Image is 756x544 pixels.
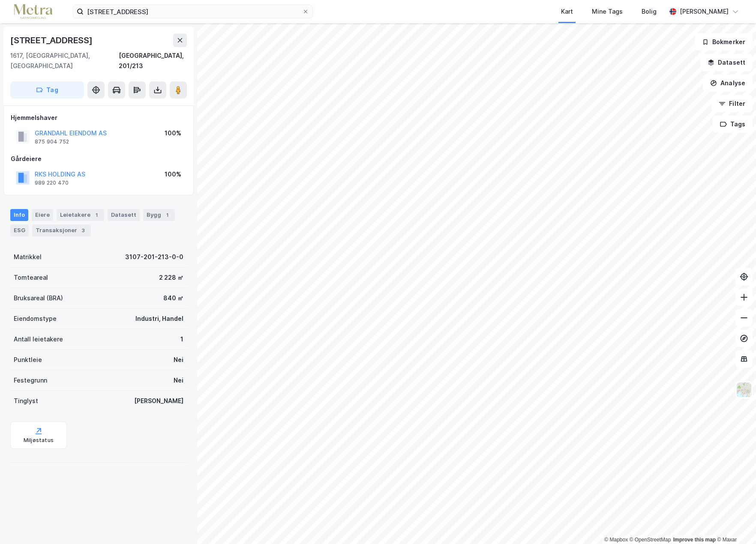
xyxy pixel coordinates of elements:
[108,209,140,221] div: Datasett
[174,355,183,365] div: Nei
[561,6,573,17] div: Kart
[14,334,63,344] div: Antall leietakere
[134,396,183,406] div: [PERSON_NAME]
[703,75,753,92] button: Analyse
[14,252,42,262] div: Matrikkel
[736,382,752,398] img: Z
[14,355,42,365] div: Punktleie
[673,537,716,543] a: Improve this map
[630,537,671,543] a: OpenStreetMap
[592,6,623,17] div: Mine Tags
[14,396,38,406] div: Tinglyst
[711,95,753,112] button: Filter
[713,503,756,544] div: Kontrollprogram for chat
[163,211,171,219] div: 1
[165,169,181,179] div: 100%
[32,224,91,236] div: Transaksjoner
[700,54,753,71] button: Datasett
[84,5,302,18] input: Søk på adresse, matrikkel, gårdeiere, leietakere eller personer
[14,375,47,386] div: Festegrunn
[10,51,119,71] div: 1617, [GEOGRAPHIC_DATA], [GEOGRAPHIC_DATA]
[10,81,84,99] button: Tag
[57,209,104,221] div: Leietakere
[143,209,175,221] div: Bygg
[24,437,54,444] div: Miljøstatus
[35,138,69,145] div: 875 904 752
[713,503,756,544] iframe: Chat Widget
[163,293,183,303] div: 840 ㎡
[79,226,87,235] div: 3
[174,375,183,386] div: Nei
[695,33,753,51] button: Bokmerker
[180,334,183,344] div: 1
[14,4,52,19] img: metra-logo.256734c3b2bbffee19d4.png
[159,272,183,283] div: 2 228 ㎡
[14,314,57,324] div: Eiendomstype
[11,154,186,164] div: Gårdeiere
[119,51,187,71] div: [GEOGRAPHIC_DATA], 201/213
[11,113,186,123] div: Hjemmelshaver
[165,128,181,138] div: 100%
[713,116,753,133] button: Tags
[10,209,28,221] div: Info
[35,179,69,186] div: 989 220 470
[604,537,628,543] a: Mapbox
[135,314,183,324] div: Industri, Handel
[125,252,183,262] div: 3107-201-213-0-0
[32,209,53,221] div: Eiere
[14,293,63,303] div: Bruksareal (BRA)
[10,33,94,47] div: [STREET_ADDRESS]
[680,6,729,17] div: [PERSON_NAME]
[92,211,101,219] div: 1
[10,224,29,236] div: ESG
[14,272,48,283] div: Tomteareal
[642,6,657,17] div: Bolig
